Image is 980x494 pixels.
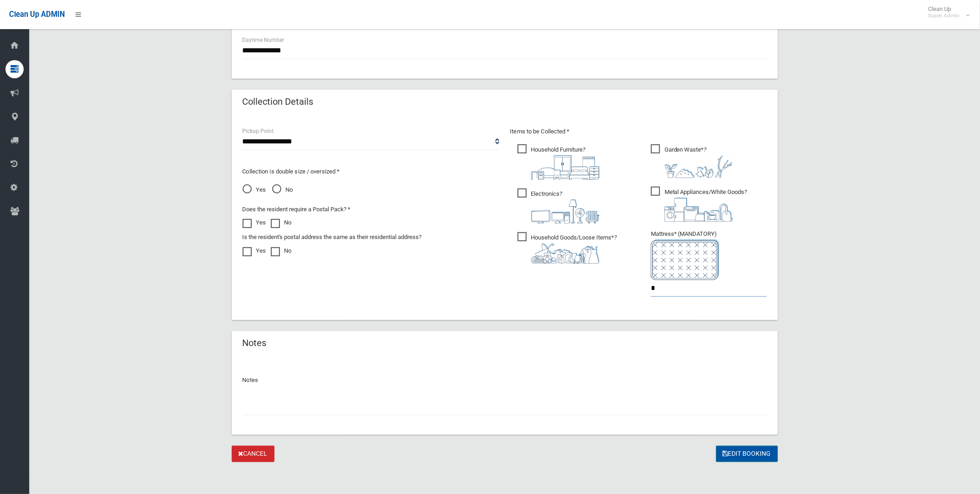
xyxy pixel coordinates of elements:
[232,446,274,463] a: Cancel
[665,188,747,222] i: ?
[651,239,719,280] img: e7408bece873d2c1783593a074e5cb2f.png
[243,245,266,256] label: Yes
[271,217,292,228] label: No
[531,199,599,224] img: 394712a680b73dbc3d2a6a3a7ffe5a07.png
[232,93,325,111] header: Collection Details
[531,155,599,180] img: aa9efdbe659d29b613fca23ba79d85cb.png
[243,204,351,215] label: Does the resident require a Postal Pack? *
[665,198,733,222] img: 36c1b0289cb1767239cdd3de9e694f19.png
[243,232,422,243] label: Is the resident's postal address the same as their residential address?
[531,190,599,224] i: ?
[271,245,292,256] label: No
[9,10,65,19] span: Clean Up ADMIN
[651,230,767,280] span: Mattress* (MANDATORY)
[531,146,599,180] i: ?
[243,184,266,195] span: Yes
[531,234,617,264] i: ?
[651,144,733,178] span: Garden Waste*
[928,12,960,19] small: Super Admin
[510,126,767,137] p: Items to be Collected *
[243,166,499,177] p: Collection is double size / oversized *
[531,243,599,264] img: b13cc3517677393f34c0a387616ef184.png
[243,375,767,386] p: Notes
[232,334,278,352] header: Notes
[518,232,617,264] span: Household Goods/Loose Items*
[651,187,747,222] span: Metal Appliances/White Goods
[665,155,733,178] img: 4fd8a5c772b2c999c83690221e5242e0.png
[518,188,599,224] span: Electronics
[243,217,266,228] label: Yes
[924,5,969,19] span: Clean Up
[665,146,733,178] i: ?
[518,144,599,180] span: Household Furniture
[716,446,778,463] button: Edit Booking
[272,184,293,195] span: No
